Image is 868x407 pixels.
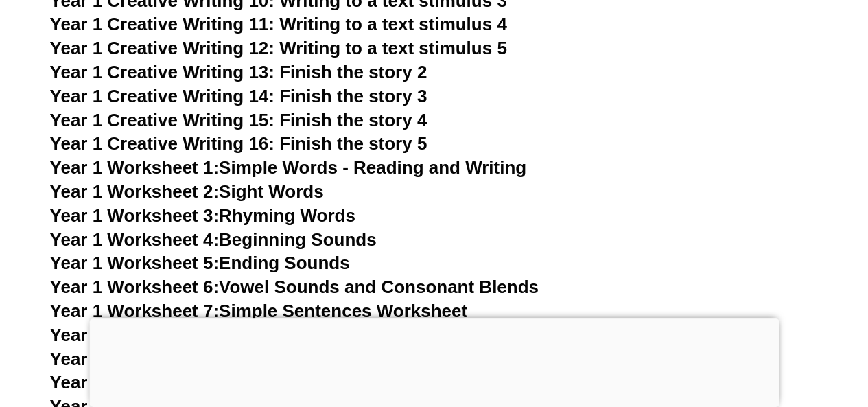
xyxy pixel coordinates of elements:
span: Year 1 Worksheet 8: [50,325,220,345]
a: Year 1 Worksheet 8:Using Capital Letters at the Beginning of Sentences [50,325,658,345]
span: Year 1 Worksheet 10: [50,372,229,393]
a: Year 1 Worksheet 10:Spelling Worksheet [50,372,395,393]
span: Year 1 Worksheet 6: [50,277,220,297]
a: Year 1 Worksheet 6:Vowel Sounds and Consonant Blends [50,277,539,297]
span: Year 1 Worksheet 2: [50,181,220,202]
a: Year 1 Worksheet 2:Sight Words [50,181,324,202]
span: Year 1 Worksheet 1: [50,157,220,178]
a: Year 1 Creative Writing 12: Writing to a text stimulus 5 [50,38,507,58]
a: Year 1 Creative Writing 11: Writing to a text stimulus 4 [50,14,507,34]
a: Year 1 Worksheet 4:Beginning Sounds [50,229,377,250]
span: Year 1 Worksheet 3: [50,205,220,226]
a: Year 1 Worksheet 3:Rhyming Words [50,205,355,226]
span: Year 1 Worksheet 4: [50,229,220,250]
span: Year 1 Worksheet 5: [50,253,220,273]
a: Year 1 Worksheet 7:Simple Sentences Worksheet [50,301,468,321]
span: Year 1 Worksheet 7: [50,301,220,321]
span: Year 1 Worksheet 9: [50,349,220,369]
a: Year 1 Worksheet 1:Simple Words - Reading and Writing [50,157,527,178]
a: Year 1 Worksheet 9:Punctuation Practice [50,349,397,369]
a: Year 1 Creative Writing 15: Finish the story 4 [50,110,427,130]
a: Year 1 Creative Writing 14: Finish the story 3 [50,86,427,106]
iframe: Chat Widget [640,252,868,407]
a: Year 1 Creative Writing 13: Finish the story 2 [50,62,427,82]
a: Year 1 Worksheet 5:Ending Sounds [50,253,350,273]
a: Year 1 Creative Writing 16: Finish the story 5 [50,133,427,154]
iframe: Advertisement [89,318,779,404]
